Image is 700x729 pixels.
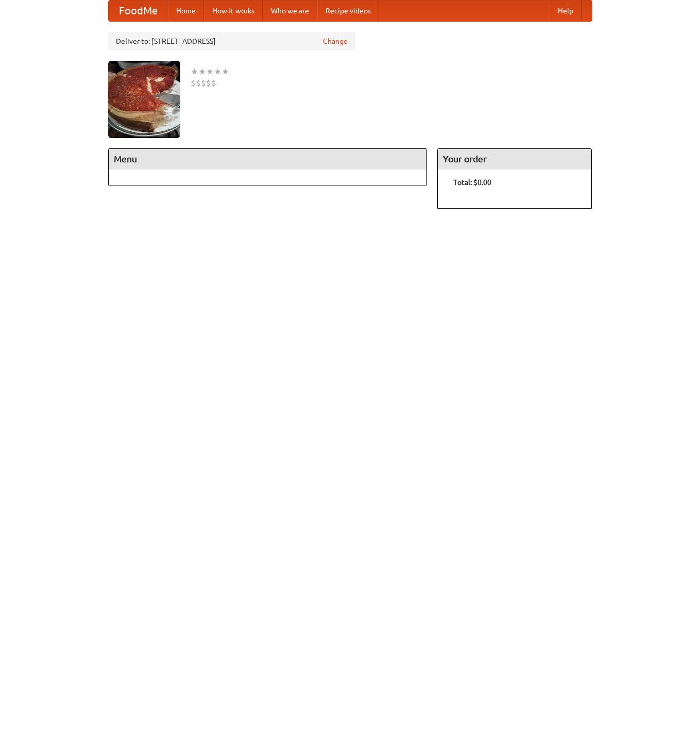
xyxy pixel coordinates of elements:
li: ★ [198,66,206,77]
a: Who we are [263,1,317,21]
a: How it works [204,1,263,21]
li: ★ [214,66,221,77]
li: ★ [206,66,214,77]
li: $ [201,77,206,89]
a: Help [550,1,582,21]
a: Recipe videos [317,1,379,21]
div: Deliver to: [STREET_ADDRESS] [108,32,355,50]
img: angular.jpg [108,61,180,138]
li: ★ [221,66,229,77]
h4: Your order [438,149,591,169]
li: $ [211,77,216,89]
li: $ [206,77,211,89]
a: FoodMe [109,1,168,21]
b: Total: $0.00 [453,178,491,187]
a: Home [168,1,204,21]
a: Change [323,36,348,46]
li: $ [196,77,201,89]
li: ★ [191,66,198,77]
h4: Menu [109,149,427,169]
li: $ [191,77,196,89]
